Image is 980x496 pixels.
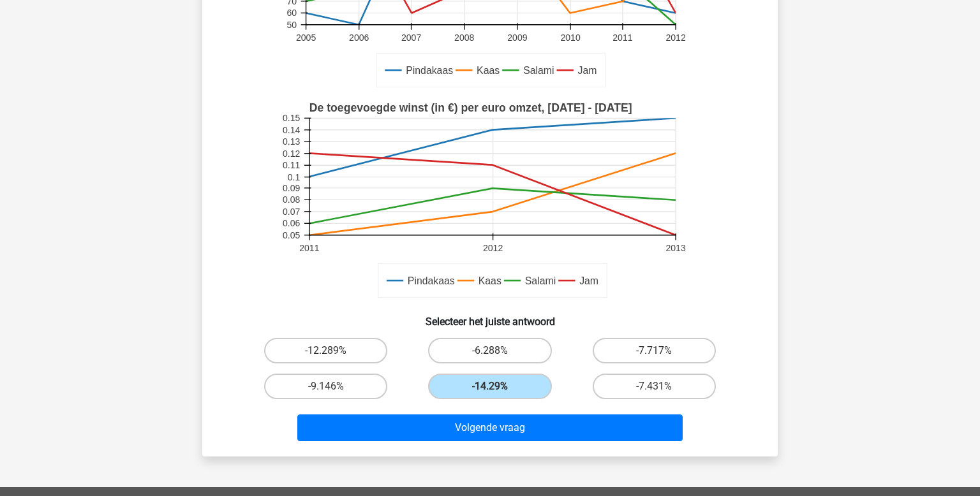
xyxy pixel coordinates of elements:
text: Kaas [479,275,501,286]
text: 2011 [299,243,319,253]
text: 0.12 [283,149,301,159]
text: 2010 [560,33,580,43]
label: -12.289% [264,338,387,363]
text: 2008 [454,33,474,43]
text: 50 [286,20,297,30]
text: 0.09 [283,183,301,193]
label: -6.288% [428,338,551,363]
text: Kaas [477,65,500,76]
text: 0.14 [283,125,301,135]
text: 0.13 [283,136,301,147]
text: 2007 [401,33,421,43]
text: 0.05 [283,230,301,240]
text: 2012 [665,33,685,43]
text: 60 [286,8,297,18]
label: -14.29% [428,374,551,399]
text: Salami [525,275,556,286]
h6: Selecteer het juiste antwoord [223,305,757,328]
text: Jam [578,65,597,76]
label: -9.146% [264,374,387,399]
text: Pindakaas [406,65,453,76]
text: De toegevoegde winst (in €) per euro omzet, [DATE] - [DATE] [309,101,632,114]
text: 2005 [296,33,316,43]
text: Salami [523,65,554,76]
text: Pindakaas [408,275,455,286]
text: 2013 [665,243,685,253]
text: 2009 [507,33,527,43]
text: 2006 [349,33,369,43]
text: 0.06 [283,218,301,228]
label: -7.717% [593,338,716,363]
text: 2011 [612,33,632,43]
text: Jam [579,275,598,286]
text: 0.08 [283,195,301,205]
label: -7.431% [593,374,716,399]
text: 0.11 [283,160,301,170]
text: 0.15 [283,113,301,123]
text: 0.1 [288,172,301,182]
text: 2012 [483,243,503,253]
button: Volgende vraag [297,414,683,441]
text: 0.07 [283,207,301,217]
